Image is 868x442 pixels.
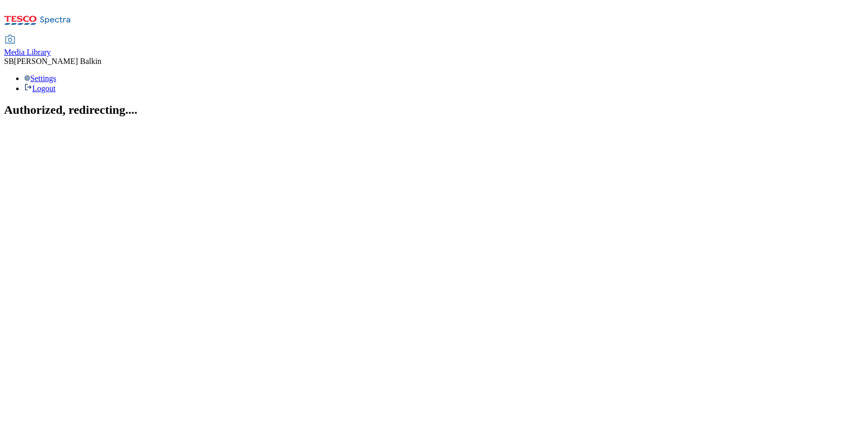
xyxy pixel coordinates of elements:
[14,57,102,65] span: [PERSON_NAME] Balkin
[4,36,51,57] a: Media Library
[24,84,55,93] a: Logout
[4,48,51,56] span: Media Library
[24,74,56,83] a: Settings
[4,103,864,117] h2: Authorized, redirecting....
[4,57,14,65] span: SB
